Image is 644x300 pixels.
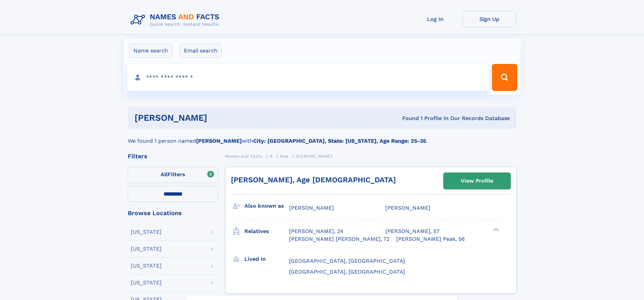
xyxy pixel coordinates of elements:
[180,44,222,58] label: Email search
[128,129,517,145] div: We found 1 person named with .
[131,229,162,235] div: [US_STATE]
[289,258,405,264] span: [GEOGRAPHIC_DATA], [GEOGRAPHIC_DATA]
[289,235,389,243] a: [PERSON_NAME] [PERSON_NAME], 72
[305,115,510,122] div: Found 1 Profile In Our Records Database
[385,205,430,211] span: [PERSON_NAME]
[135,114,305,122] h1: [PERSON_NAME]
[444,173,510,189] a: View Profile
[225,152,262,160] a: Names and Facts
[161,171,168,178] span: All
[289,269,405,275] span: [GEOGRAPHIC_DATA], [GEOGRAPHIC_DATA]
[385,228,439,235] a: [PERSON_NAME], 57
[253,138,426,144] b: City: [GEOGRAPHIC_DATA], State: [US_STATE], Age Range: 25-35
[244,226,289,237] h3: Relatives
[127,64,489,91] input: search input
[128,11,225,29] img: Logo Names and Facts
[461,173,493,189] div: View Profile
[131,280,162,285] div: [US_STATE]
[289,205,334,211] span: [PERSON_NAME]
[396,235,465,243] a: [PERSON_NAME] Peak, 56
[280,152,288,160] a: Bae
[128,210,218,216] div: Browse Locations
[492,64,517,91] button: Search Button
[270,154,273,159] span: B
[244,253,289,265] h3: Lived in
[128,167,218,183] label: Filters
[129,44,172,58] label: Name search
[244,200,289,212] h3: Also known as
[289,228,343,235] a: [PERSON_NAME], 24
[492,228,500,232] div: ❯
[408,11,462,27] a: Log In
[462,11,517,27] a: Sign Up
[280,154,288,159] span: Bae
[296,154,332,159] span: [PERSON_NAME]
[196,138,242,144] b: [PERSON_NAME]
[128,153,218,159] div: Filters
[270,152,273,160] a: B
[131,263,162,269] div: [US_STATE]
[131,246,162,252] div: [US_STATE]
[231,176,396,184] a: [PERSON_NAME], Age [DEMOGRAPHIC_DATA]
